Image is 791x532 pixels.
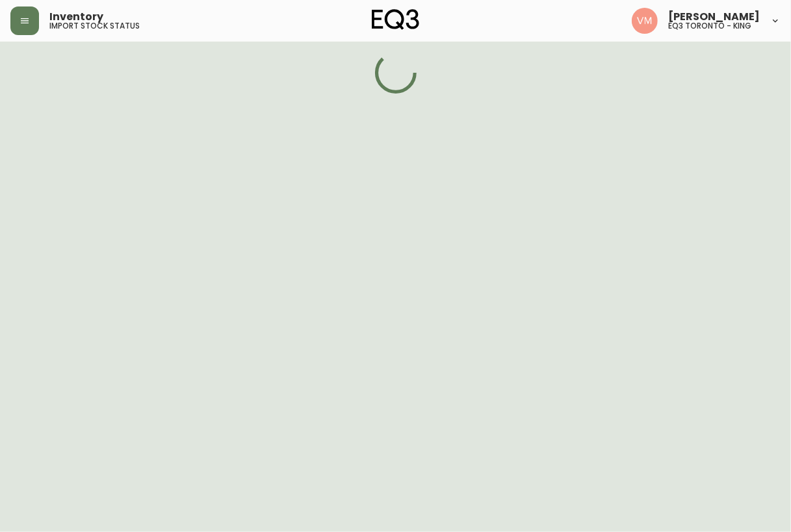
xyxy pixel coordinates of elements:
[632,8,658,34] img: 0f63483a436850f3a2e29d5ab35f16df
[668,22,751,30] h5: eq3 toronto - king
[49,22,140,30] h5: import stock status
[49,12,103,22] span: Inventory
[372,9,420,30] img: logo
[668,12,760,22] span: [PERSON_NAME]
